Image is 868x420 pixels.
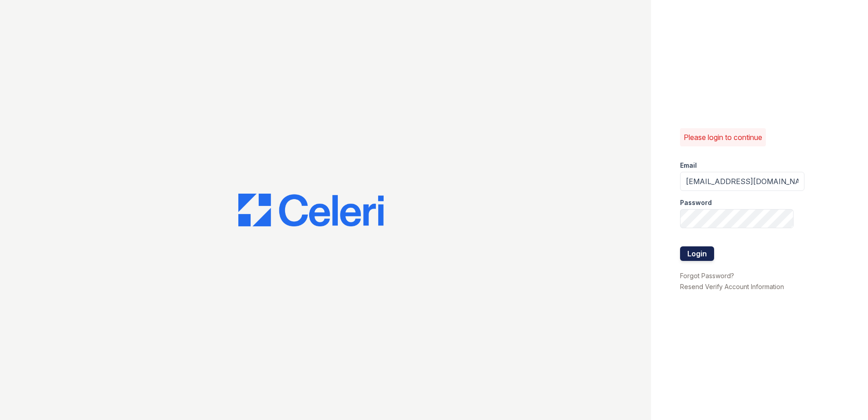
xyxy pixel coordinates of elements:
[680,246,714,261] button: Login
[680,283,784,290] a: Resend Verify Account Information
[684,132,762,143] p: Please login to continue
[680,161,697,170] label: Email
[680,198,712,207] label: Password
[680,272,734,280] a: Forgot Password?
[238,194,384,226] img: CE_Logo_Blue-a8612792a0a2168367f1c8372b55b34899dd931a85d93a1a3d3e32e68fde9ad4.png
